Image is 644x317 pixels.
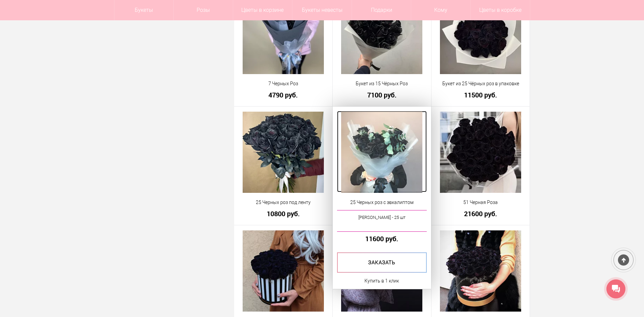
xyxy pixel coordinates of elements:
img: 25 Черных Роз в коробке [243,230,324,312]
a: [PERSON_NAME] - 25 шт [337,210,427,232]
img: 25 Черных роз с эвкалиптом [341,112,422,193]
a: 11600 руб. [337,235,427,242]
img: 51 Черная Роза [440,112,521,193]
a: 25 Черных роз под ленту [239,199,328,206]
a: Купить в 1 клик [364,277,399,285]
img: 35 Черных Роз в коробке [440,230,521,312]
a: 10800 руб. [239,210,328,217]
a: 7 Черных Роз [239,80,328,87]
a: Букет из 25 Чёрных роз в упаковке [436,80,526,87]
a: 25 Черных роз с эвкалиптом [337,199,427,206]
a: 21600 руб. [436,210,526,217]
img: 25 Черных роз под ленту [243,112,324,193]
a: Букет из 15 Чёрных Роз [337,80,427,87]
a: 7100 руб. [337,91,427,98]
a: 11500 руб. [436,91,526,98]
a: 51 Черная Роза [436,199,526,206]
a: 4790 руб. [239,91,328,98]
